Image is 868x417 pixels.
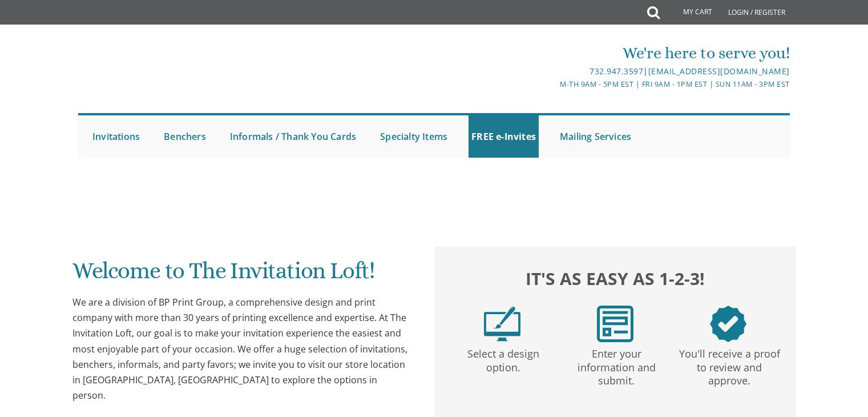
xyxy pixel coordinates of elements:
h1: Welcome to The Invitation Loft! [72,258,411,292]
a: Invitations [90,115,143,158]
a: Informals / Thank You Cards [227,115,359,158]
p: You'll receive a proof to review and approve. [675,342,784,388]
div: We are a division of BP Print Group, a comprehensive design and print company with more than 30 y... [72,295,411,403]
a: Benchers [161,115,209,158]
img: step1.png [484,306,520,342]
div: We're here to serve you! [316,42,790,65]
div: M-Th 9am - 5pm EST | Fri 9am - 1pm EST | Sun 11am - 3pm EST [316,78,790,90]
a: 732.947.3597 [590,66,643,77]
a: My Cart [659,1,720,24]
div: | [316,65,790,78]
a: Specialty Items [377,115,450,158]
img: step2.png [597,306,633,342]
h2: It's as easy as 1-2-3! [446,266,785,291]
a: Mailing Services [557,115,634,158]
a: FREE e-Invites [469,115,539,158]
a: [EMAIL_ADDRESS][DOMAIN_NAME] [648,66,790,77]
p: Enter your information and submit. [562,342,671,388]
p: Select a design option. [449,342,558,375]
img: step3.png [710,306,746,342]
